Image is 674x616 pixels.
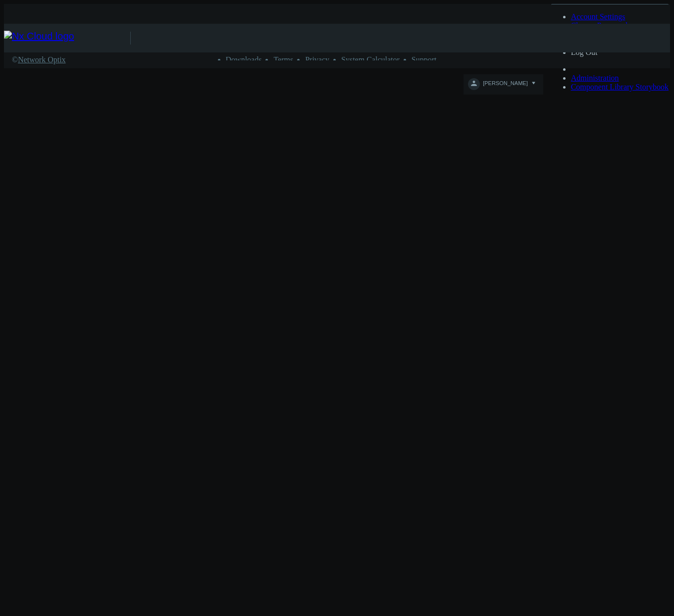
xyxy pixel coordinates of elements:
a: Support [412,55,437,64]
a: Privacy [305,55,329,64]
a: System Calculator [341,55,400,64]
button: [PERSON_NAME] [464,74,543,95]
a: Administration [571,74,619,82]
a: Component Library Storybook [571,83,669,91]
a: Terms [273,55,293,64]
span: Network Optix [18,55,65,64]
span: [PERSON_NAME] [483,80,527,92]
a: Downloads [226,55,262,64]
a: ©Network Optix [12,55,66,64]
a: Account Settings [571,12,625,21]
img: Nx Cloud logo [4,31,130,46]
a: Change Password [571,21,627,30]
